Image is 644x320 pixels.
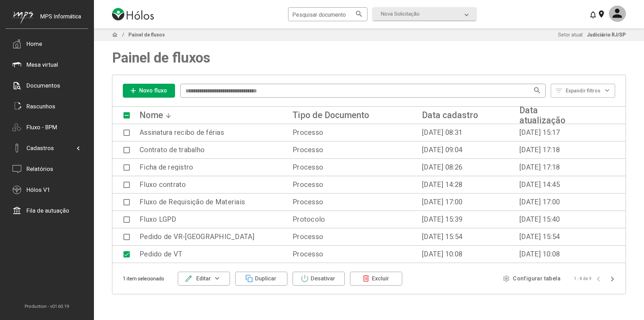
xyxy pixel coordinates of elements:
[519,164,560,171] div: [DATE] 17:18
[293,233,323,240] div: Processo
[123,276,167,281] div: 1 item selecionado
[211,274,224,283] mat-icon: expand_more
[519,251,560,257] div: [DATE] 10:08
[26,40,42,47] div: Home
[139,87,167,94] span: Novo fluxo
[293,129,323,136] div: Processo
[293,272,345,286] button: Desativar
[519,146,560,153] div: [DATE] 17:18
[140,216,176,223] div: Fluxo LGPD
[293,110,391,120] div: Tipo de Documento
[513,275,560,282] span: Configurar tabela
[350,272,402,286] button: Excluir
[140,146,205,153] div: Contrato de trabalho
[362,274,370,283] mat-icon: delete
[422,216,462,223] div: [DATE] 15:39
[140,198,245,205] div: Fluxo de Requisição de Materiais
[140,233,255,240] div: Pedido de VR-[GEOGRAPHIC_DATA]
[245,274,253,283] mat-icon: stack
[140,164,193,171] div: Ficha de registro
[26,82,60,89] div: Documentos
[140,251,182,257] div: Pedido de VT
[6,304,88,309] span: Production - v01.60.19
[40,13,81,31] div: MPS Informática
[422,164,462,171] div: [DATE] 08:26
[587,32,626,38] span: Judiciário RJ/SP
[26,124,57,131] div: Fluxo - BPM
[558,32,583,38] span: Setor atual:
[605,272,619,286] button: Página seguinte
[255,275,276,282] span: Duplicar
[591,272,605,286] button: Página anterior
[519,216,560,223] div: [DATE] 15:40
[26,186,50,193] div: Hólos V1
[184,274,193,283] mat-icon: edit
[235,272,287,286] button: Duplicar
[13,11,33,24] img: mps-image-cropped.png
[571,269,622,288] mat-paginator: Select page
[381,11,420,17] span: Nova Solicitação
[311,275,335,282] span: Desativar
[111,31,119,39] mat-icon: home
[519,233,560,240] div: [DATE] 15:54
[519,105,586,125] div: Data atualização
[597,10,605,18] mat-icon: location_on
[574,276,591,281] div: 1 - 8 de 9
[293,164,323,171] div: Processo
[26,207,69,214] div: Fila de autuação
[293,198,323,205] div: Processo
[422,198,462,205] div: [DATE] 17:00
[140,110,261,120] div: Nome
[519,198,560,205] div: [DATE] 17:00
[502,275,510,282] mat-icon: settings
[129,87,137,95] mat-icon: add
[123,84,175,98] button: Novo fluxo
[519,129,560,136] div: [DATE] 15:17
[533,86,541,94] mat-icon: search
[422,146,462,153] div: [DATE] 09:04
[355,9,363,18] mat-icon: search
[301,274,309,283] mat-icon: power_settings_new
[26,61,58,68] div: Mesa virtual
[519,181,560,188] div: [DATE] 14:45
[26,145,54,151] div: Cadastros
[372,275,389,282] span: Excluir
[112,8,154,20] img: logo-holos.png
[26,103,55,110] div: Rascunhos
[178,272,230,286] button: Editar
[184,272,211,285] div: Editar
[422,129,462,136] div: [DATE] 08:31
[128,32,165,38] span: Painel de fluxos
[422,251,462,257] div: [DATE] 10:08
[140,129,224,136] div: Assinatura recibo de férias
[13,138,81,158] mat-expansion-panel-header: Cadastros
[422,233,462,240] div: [DATE] 15:54
[373,7,476,20] mat-expansion-panel-header: Nova Solicitação
[293,216,325,223] div: Protocolo
[422,110,488,120] div: Data cadastro
[26,165,53,172] div: Relatórios
[293,251,323,257] div: Processo
[422,181,462,188] div: [DATE] 14:28
[122,32,124,38] span: /
[293,146,323,153] div: Processo
[112,41,626,75] span: Painel de fluxos
[140,181,186,188] div: Fluxo contrato
[293,181,323,188] div: Processo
